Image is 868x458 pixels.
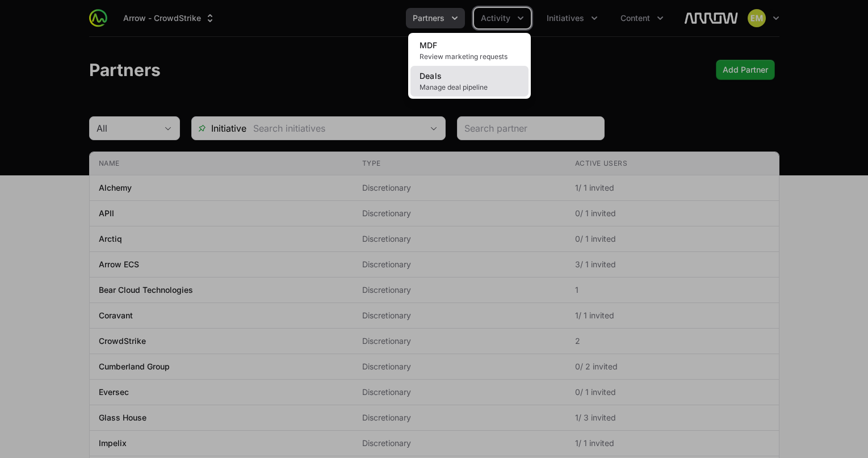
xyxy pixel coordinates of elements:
span: Manage deal pipeline [420,83,519,92]
a: DealsManage deal pipeline [410,66,529,96]
span: MDF [420,40,438,50]
span: Review marketing requests [420,52,519,61]
div: Main navigation [107,8,670,28]
a: MDFReview marketing requests [410,35,529,66]
span: Deals [420,71,442,81]
div: Activity menu [474,8,531,28]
